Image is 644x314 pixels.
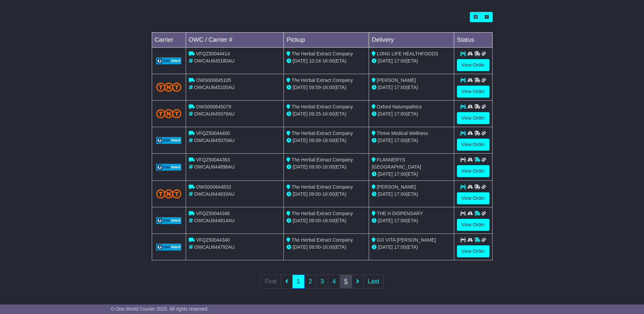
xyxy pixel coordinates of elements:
[323,58,334,64] span: 16:00
[293,85,308,90] span: [DATE]
[196,157,230,162] span: VFQZ50044363
[292,275,305,289] a: 1
[394,244,406,250] span: 17:00
[292,51,353,56] span: The Herbal Extract Company
[287,191,366,198] div: - (ETA)
[394,138,406,143] span: 17:00
[394,111,406,117] span: 17:00
[457,219,490,231] a: View Order
[111,306,209,312] span: © One World Courier 2025. All rights reserved.
[323,191,334,197] span: 16:00
[287,244,366,251] div: - (ETA)
[372,57,451,65] div: (ETA)
[394,191,406,197] span: 17:00
[457,112,490,124] a: View Order
[377,130,428,136] span: Thrive Medical Wellness
[323,85,334,90] span: 16:00
[378,244,393,250] span: [DATE]
[372,110,451,118] div: (ETA)
[372,171,451,178] div: (ETA)
[156,57,182,64] img: GetCarrierServiceLogo
[372,244,451,251] div: (ETA)
[457,86,490,98] a: View Order
[378,85,393,90] span: [DATE]
[287,137,366,144] div: - (ETA)
[194,58,235,64] span: OWCAU645180AU
[378,138,393,143] span: [DATE]
[316,275,328,289] a: 3
[152,33,186,48] td: Carrier
[340,275,352,289] a: 5
[309,85,321,90] span: 09:59
[309,58,321,64] span: 10:24
[156,137,182,144] img: GetCarrierServiceLogo
[377,211,423,216] span: THE H DISPENSARY
[194,138,235,143] span: OWCAU645070AU
[323,218,334,223] span: 16:00
[457,59,490,71] a: View Order
[156,164,182,171] img: GetCarrierServiceLogo
[156,244,182,250] img: GetCarrierServiceLogo
[309,218,321,223] span: 09:00
[194,244,235,250] span: OWCAU644792AU
[196,211,230,216] span: VFQZ50044346
[194,111,235,117] span: OWCAU645079AU
[378,171,393,177] span: [DATE]
[287,57,366,65] div: - (ETA)
[293,218,308,223] span: [DATE]
[196,130,230,136] span: VFQZ50044400
[194,85,235,90] span: OWCAU645105AU
[394,58,406,64] span: 17:00
[377,77,416,83] span: [PERSON_NAME]
[372,157,421,170] span: FLANNERYS [GEOGRAPHIC_DATA]
[196,51,230,56] span: VFQZ50044414
[293,58,308,64] span: [DATE]
[287,217,366,224] div: - (ETA)
[309,244,321,250] span: 09:00
[194,218,235,223] span: OWCAU644814AU
[292,237,353,243] span: The Herbal Extract Company
[304,275,316,289] a: 2
[377,237,436,243] span: GO VITA [PERSON_NAME]
[156,189,182,198] img: TNT_Domestic.png
[378,218,393,223] span: [DATE]
[287,163,366,171] div: - (ETA)
[372,217,451,224] div: (ETA)
[457,192,490,204] a: View Order
[196,184,231,190] span: OWS000644833
[457,165,490,177] a: View Order
[378,191,393,197] span: [DATE]
[194,191,235,197] span: OWCAU644833AU
[323,111,334,117] span: 16:00
[292,184,353,190] span: The Herbal Extract Company
[287,84,366,91] div: - (ETA)
[292,211,353,216] span: The Herbal Extract Company
[292,130,353,136] span: The Herbal Extract Company
[457,245,490,257] a: View Order
[293,111,308,117] span: [DATE]
[363,275,384,289] a: Last
[156,217,182,224] img: GetCarrierServiceLogo
[292,104,353,109] span: The Herbal Extract Company
[323,164,334,170] span: 16:00
[292,77,353,83] span: The Herbal Extract Company
[292,157,353,162] span: The Herbal Extract Company
[309,164,321,170] span: 09:00
[377,104,422,109] span: Oxford Naturopathics
[287,110,366,118] div: - (ETA)
[309,191,321,197] span: 09:00
[293,138,308,143] span: [DATE]
[372,84,451,91] div: (ETA)
[293,244,308,250] span: [DATE]
[394,171,406,177] span: 17:00
[309,138,321,143] span: 09:09
[194,164,235,170] span: OWCAU644898AU
[378,58,393,64] span: [DATE]
[196,104,231,109] span: OWS000645079
[394,218,406,223] span: 17:00
[196,77,231,83] span: OWS000645105
[196,237,230,243] span: VFQZ50044340
[293,164,308,170] span: [DATE]
[377,51,438,56] span: LONG LIFE HEALTHFOODS
[323,244,334,250] span: 16:00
